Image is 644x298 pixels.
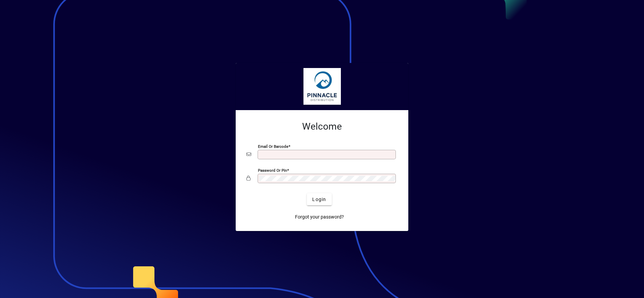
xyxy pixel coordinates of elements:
a: Forgot your password? [292,211,347,223]
h2: Welcome [246,121,398,132]
button: Login [307,193,331,205]
span: Forgot your password? [295,213,344,221]
mat-label: Password or Pin [258,168,287,173]
mat-label: Email or Barcode [258,144,288,149]
span: Login [312,196,326,203]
